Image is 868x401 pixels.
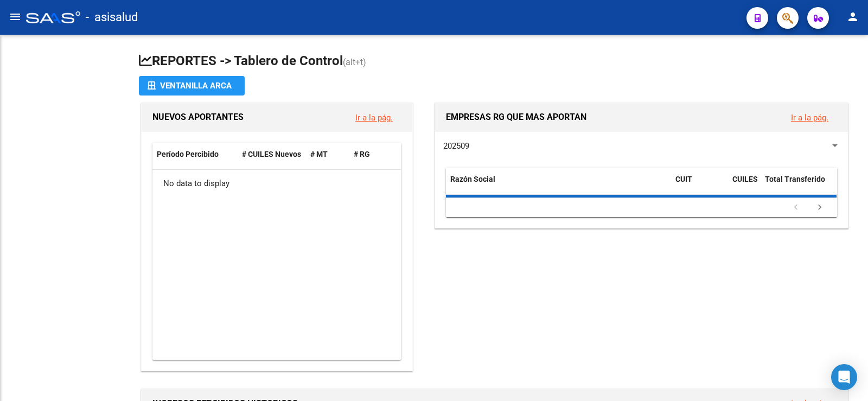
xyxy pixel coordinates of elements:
datatable-header-cell: CUIT [671,168,728,203]
datatable-header-cell: CUILES [728,168,761,203]
span: # MT [310,150,328,158]
button: Ventanilla ARCA [139,76,245,96]
span: NUEVOS APORTANTES [152,112,244,122]
span: # RG [354,150,370,158]
a: go to next page [809,202,830,214]
mat-icon: menu [9,10,22,23]
datatable-header-cell: Razón Social [446,168,671,203]
span: - asisalud [86,5,138,29]
span: Total Transferido [765,175,825,183]
datatable-header-cell: # CUILES Nuevos [238,143,307,166]
datatable-header-cell: Período Percibido [152,143,238,166]
datatable-header-cell: Total Transferido [761,168,837,203]
span: # CUILES Nuevos [242,150,301,158]
span: (alt+t) [343,57,366,67]
span: Razón Social [450,175,495,183]
a: Ir a la pág. [355,113,393,123]
span: EMPRESAS RG QUE MAS APORTAN [446,112,586,122]
span: 202509 [443,141,469,151]
div: Open Intercom Messenger [831,364,857,390]
button: Ir a la pág. [347,107,401,128]
mat-icon: person [846,10,859,23]
span: Período Percibido [157,150,219,158]
h1: REPORTES -> Tablero de Control [139,52,851,71]
a: go to previous page [786,202,806,214]
datatable-header-cell: # RG [349,143,393,166]
span: CUIT [675,175,692,183]
div: No data to display [152,170,401,197]
button: Ir a la pág. [782,107,837,128]
span: CUILES [732,175,758,183]
a: Ir a la pág. [791,113,828,123]
datatable-header-cell: # MT [306,143,349,166]
div: Ventanilla ARCA [148,76,236,96]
